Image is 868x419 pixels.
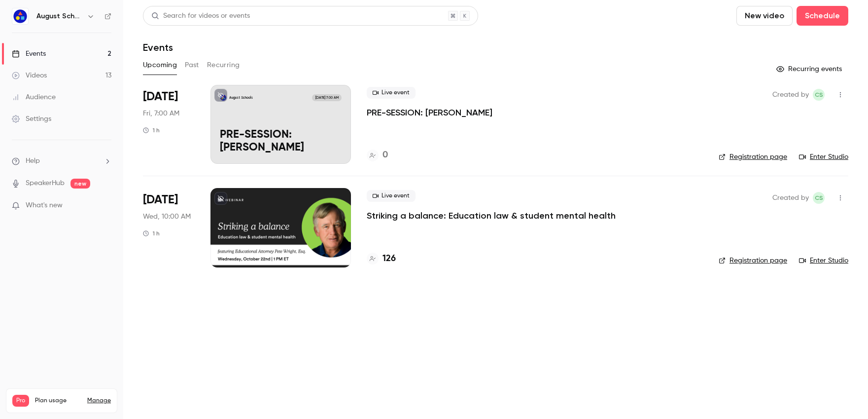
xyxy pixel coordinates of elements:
[367,87,416,99] span: Live event
[772,192,809,204] span: Created by
[143,41,173,53] h1: Events
[87,397,111,405] a: Manage
[736,6,793,26] button: New video
[12,49,46,59] div: Events
[143,109,179,118] span: Fri, 7:00 AM
[35,397,81,405] span: Plan usage
[207,57,240,73] button: Recurring
[799,152,848,162] a: Enter Studio
[367,210,616,222] a: Striking a balance: Education law & student mental health
[229,95,253,100] p: August Schools
[719,256,787,266] a: Registration page
[815,192,823,204] span: CS
[151,11,250,21] div: Search for videos or events
[143,85,195,164] div: Oct 17 Fri, 10:00 AM (America/New York)
[143,126,160,134] div: 1 h
[143,229,160,237] div: 1 h
[210,85,351,164] a: PRE-SESSION: Pete WrightAugust Schools[DATE] 7:00 AMPRE-SESSION: [PERSON_NAME]
[143,212,191,222] span: Wed, 10:00 AM
[26,200,63,211] span: What's new
[367,149,388,162] a: 0
[12,114,51,124] div: Settings
[382,252,396,266] h4: 126
[26,156,40,166] span: Help
[367,190,416,202] span: Live event
[143,57,177,73] button: Upcoming
[143,89,178,105] span: [DATE]
[70,179,90,189] span: new
[12,8,28,24] img: August Schools
[813,192,825,204] span: Chloe Squitiero
[813,89,825,101] span: Chloe Squitiero
[12,156,111,166] li: help-dropdown-opener
[799,256,848,266] a: Enter Studio
[772,89,809,101] span: Created by
[815,89,823,101] span: CS
[797,6,848,26] button: Schedule
[12,395,29,407] span: Pro
[26,178,65,189] a: SpeakerHub
[367,107,492,118] a: PRE-SESSION: [PERSON_NAME]
[12,92,56,102] div: Audience
[772,61,848,77] button: Recurring events
[367,252,396,266] a: 126
[312,94,341,101] span: [DATE] 7:00 AM
[36,11,83,21] h6: August Schools
[382,149,388,162] h4: 0
[12,71,47,80] div: Videos
[185,57,199,73] button: Past
[719,152,787,162] a: Registration page
[143,192,178,208] span: [DATE]
[100,201,111,210] iframe: Noticeable Trigger
[220,129,342,154] p: PRE-SESSION: [PERSON_NAME]
[143,188,195,267] div: Oct 22 Wed, 1:00 PM (America/New York)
